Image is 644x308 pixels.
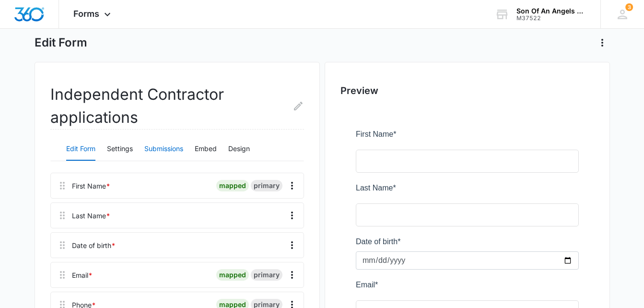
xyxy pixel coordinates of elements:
div: notifications count [625,3,633,11]
h2: Preview [340,83,594,98]
div: mapped [216,269,249,281]
button: Overflow Menu [284,237,300,253]
button: Edit Form Name [293,83,304,129]
h2: Independent Contractor applications [50,83,304,130]
button: Overflow Menu [284,208,300,223]
button: Settings [107,138,133,161]
button: Submissions [144,138,183,161]
button: Overflow Menu [284,267,300,283]
div: Last Name [72,211,110,221]
button: Edit Form [66,138,95,161]
button: Overflow Menu [284,178,300,193]
div: Date of birth [72,240,116,250]
div: account id [516,15,586,22]
button: Actions [595,35,610,50]
h1: Edit Form [35,36,87,50]
button: Design [228,138,250,161]
span: 3 [625,3,633,11]
div: primary [251,269,282,281]
div: primary [251,180,282,191]
div: Email [72,270,93,280]
div: First Name [72,181,110,191]
button: Embed [195,138,217,161]
div: account name [516,7,586,15]
span: Forms [73,9,99,19]
div: mapped [216,180,249,191]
